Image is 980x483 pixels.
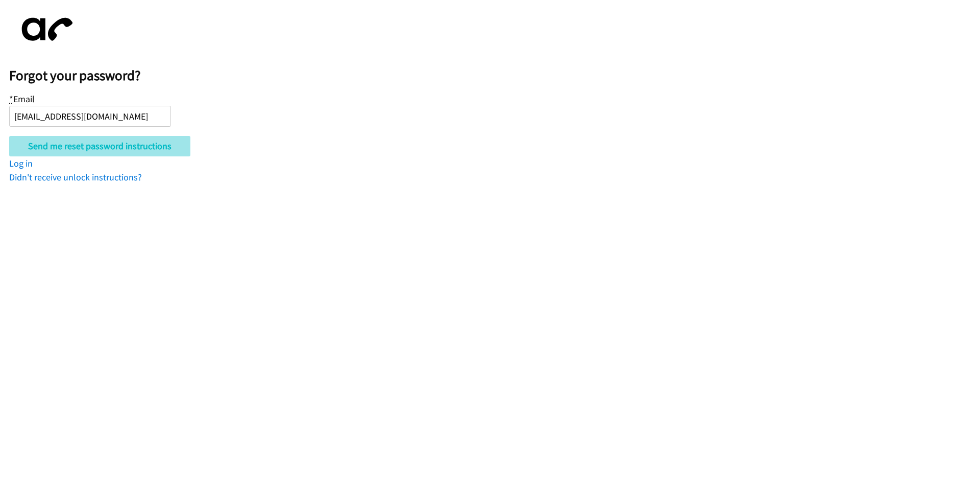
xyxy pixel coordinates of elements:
a: Log in [9,157,33,169]
a: Didn't receive unlock instructions? [9,171,142,183]
label: Email [9,93,35,105]
img: aphone-8a226864a2ddd6a5e75d1ebefc011f4aa8f32683c2d82f3fb0802fe031f96514.svg [9,9,81,50]
abbr: required [9,93,13,105]
h2: Forgot your password? [9,67,980,84]
input: Send me reset password instructions [9,136,190,156]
